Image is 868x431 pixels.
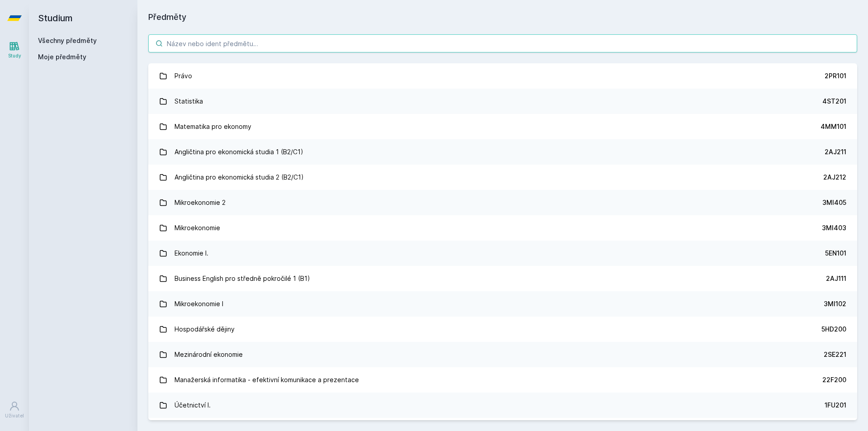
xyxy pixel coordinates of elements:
[175,118,251,136] div: Matematika pro ekonomy
[823,173,846,182] div: 2AJ212
[175,194,226,212] div: Mikroekonomie 2
[821,122,846,131] div: 4MM101
[175,371,359,389] div: Manažerská informatika - efektivní komunikace a prezentace
[175,67,192,85] div: Právo
[822,198,846,207] div: 3MI405
[175,244,208,262] div: Ekonomie I.
[175,396,211,414] div: Účetnictví I.
[148,241,857,266] a: Ekonomie I. 5EN101
[175,219,220,237] div: Mikroekonomie
[175,295,223,313] div: Mikroekonomie I
[148,317,857,342] a: Hospodářské dějiny 5HD200
[822,97,846,106] div: 4ST201
[148,266,857,291] a: Business English pro středně pokročilé 1 (B1) 2AJ111
[175,320,235,338] div: Hospodářské dějiny
[148,215,857,241] a: Mikroekonomie 3MI403
[175,92,203,110] div: Statistika
[821,325,846,334] div: 5HD200
[824,350,846,359] div: 2SE221
[822,375,846,384] div: 22F200
[148,342,857,367] a: Mezinárodní ekonomie 2SE221
[825,249,846,258] div: 5EN101
[175,168,304,186] div: Angličtina pro ekonomická studia 2 (B2/C1)
[826,274,846,283] div: 2AJ111
[148,34,857,52] input: Název nebo ident předmětu…
[148,63,857,89] a: Právo 2PR101
[8,52,21,59] div: Study
[148,291,857,317] a: Mikroekonomie I 3MI102
[2,396,27,424] a: Uživatel
[175,346,243,364] div: Mezinárodní ekonomie
[148,139,857,165] a: Angličtina pro ekonomická studia 1 (B2/C1) 2AJ211
[148,114,857,139] a: Matematika pro ekonomy 4MM101
[38,37,97,44] a: Všechny předměty
[38,52,86,62] span: Moje předměty
[824,299,846,308] div: 3MI102
[148,89,857,114] a: Statistika 4ST201
[825,71,846,81] div: 2PR101
[148,393,857,418] a: Účetnictví I. 1FU201
[175,270,310,288] div: Business English pro středně pokročilé 1 (B1)
[822,223,846,232] div: 3MI403
[148,367,857,393] a: Manažerská informatika - efektivní komunikace a prezentace 22F200
[825,147,846,156] div: 2AJ211
[148,190,857,215] a: Mikroekonomie 2 3MI405
[148,11,857,24] h1: Předměty
[175,143,303,161] div: Angličtina pro ekonomická studia 1 (B2/C1)
[2,36,27,64] a: Study
[148,165,857,190] a: Angličtina pro ekonomická studia 2 (B2/C1) 2AJ212
[825,401,846,410] div: 1FU201
[5,412,24,419] div: Uživatel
